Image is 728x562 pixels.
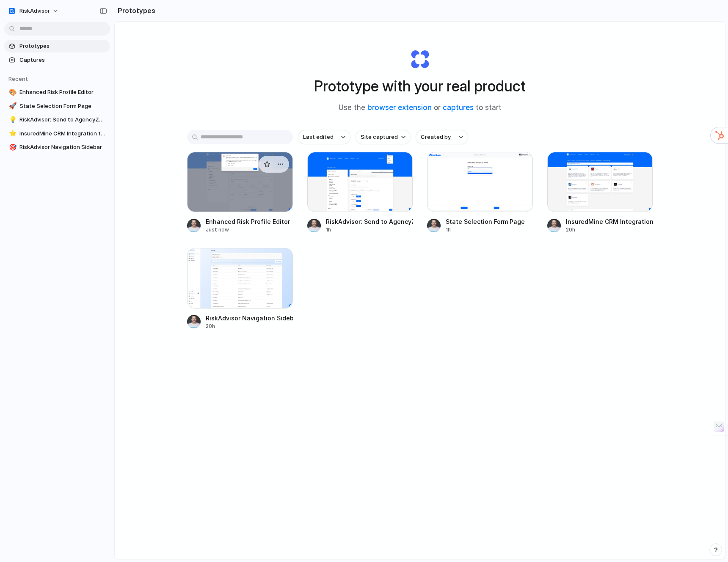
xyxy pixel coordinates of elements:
button: Site captured [356,130,411,144]
span: RiskAdvisor Navigation Sidebar [19,143,107,152]
div: 🚀 [9,101,15,111]
div: InsuredMine CRM Integration for RiskAdvisor [566,217,653,226]
a: browser extension [367,103,432,112]
button: Created by [416,130,468,144]
a: captures [443,103,474,112]
button: 🚀 [8,102,16,110]
span: Captures [19,56,107,64]
a: Enhanced Risk Profile EditorEnhanced Risk Profile EditorJust now [187,152,293,234]
div: Just now [206,226,290,234]
button: 🎯 [8,143,16,152]
span: State Selection Form Page [19,102,107,110]
a: InsuredMine CRM Integration for RiskAdvisorInsuredMine CRM Integration for RiskAdvisor20h [547,152,653,234]
div: 20h [566,226,653,234]
span: Use the or to start [339,102,502,113]
div: Enhanced Risk Profile Editor [206,217,290,226]
div: 1h [326,226,413,234]
div: 🎨 [9,88,15,97]
span: RiskAdvisor: Send to AgencyZoom Option [19,116,107,124]
h1: Prototype with your real product [314,75,526,97]
a: Captures [4,54,110,66]
button: ⭐ [8,129,16,138]
span: Created by [421,133,451,141]
a: State Selection Form PageState Selection Form Page1h [427,152,533,234]
div: State Selection Form Page [446,217,525,226]
span: Enhanced Risk Profile Editor [19,88,107,96]
div: RiskAdvisor: Send to AgencyZoom Option [326,217,413,226]
a: 🎨Enhanced Risk Profile Editor [4,86,110,99]
div: 20h [206,322,293,330]
span: Site captured [361,133,398,141]
a: 💡RiskAdvisor: Send to AgencyZoom Option [4,113,110,126]
div: ⭐ [9,129,15,138]
div: 1h [446,226,525,234]
span: RiskAdvisor [19,7,50,15]
span: Recent [8,75,28,82]
span: Last edited [303,133,334,141]
a: RiskAdvisor: Send to AgencyZoom OptionRiskAdvisor: Send to AgencyZoom Option1h [307,152,413,234]
button: 🎨 [8,88,16,96]
span: Prototypes [19,42,107,50]
a: ⭐InsuredMine CRM Integration for RiskAdvisor [4,127,110,140]
a: 🚀State Selection Form Page [4,100,110,113]
div: 💡 [9,115,15,125]
button: 💡 [8,116,16,124]
a: Prototypes [4,40,110,52]
button: Last edited [298,130,350,144]
a: 🎯RiskAdvisor Navigation Sidebar [4,141,110,154]
div: RiskAdvisor Navigation Sidebar [206,314,293,322]
div: 🎯 [9,143,15,152]
h2: Prototypes [114,6,155,16]
a: RiskAdvisor Navigation SidebarRiskAdvisor Navigation Sidebar20h [187,248,293,330]
button: RiskAdvisor [4,4,63,18]
span: InsuredMine CRM Integration for RiskAdvisor [19,129,107,138]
